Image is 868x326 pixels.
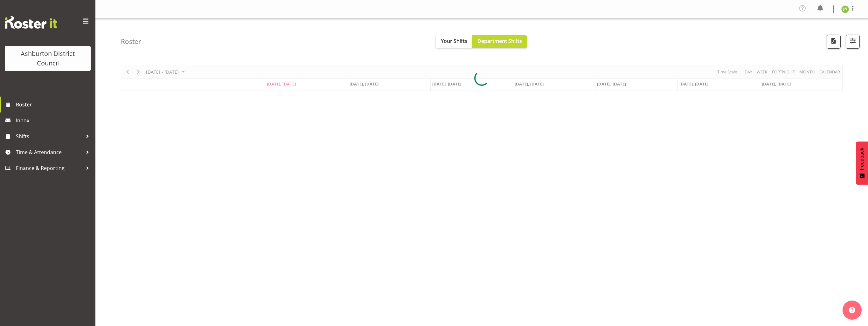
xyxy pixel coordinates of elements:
[16,116,92,125] span: Inbox
[846,35,860,49] button: Filter Shifts
[472,35,527,48] button: Department Shifts
[16,132,83,141] span: Shifts
[121,38,141,45] h4: Roster
[856,141,868,185] button: Feedback - Show survey
[16,100,92,109] span: Roster
[849,307,855,313] img: help-xxl-2.png
[16,163,83,173] span: Finance & Reporting
[5,16,57,29] img: Rosterit website logo
[16,147,83,157] span: Time & Attendance
[859,148,865,170] span: Feedback
[436,35,472,48] button: Your Shifts
[441,37,467,44] span: Your Shifts
[477,37,522,44] span: Department Shifts
[11,49,84,68] div: Ashburton District Council
[841,5,849,13] img: jonathan-nixon10004.jpg
[827,35,841,49] button: Download a PDF of the roster according to the set date range.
